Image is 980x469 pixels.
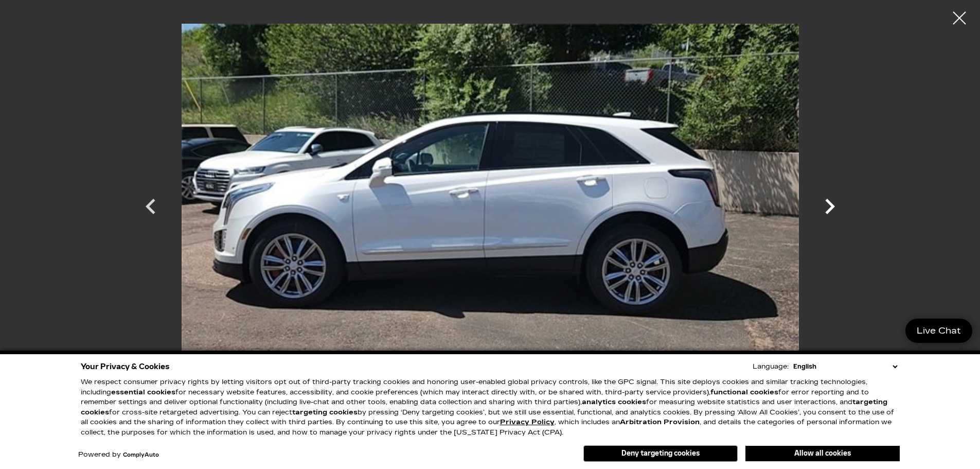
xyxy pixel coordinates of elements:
strong: targeting cookies [81,398,887,416]
span: Live Chat [912,325,966,337]
strong: functional cookies [710,388,778,396]
div: Powered by [78,451,159,458]
div: Language: [753,363,789,370]
div: Previous [135,186,166,232]
button: Deny targeting cookies [583,445,738,462]
p: We respect consumer privacy rights by letting visitors opt out of third-party tracking cookies an... [81,377,900,438]
strong: Arbitration Provision [620,418,700,426]
select: Language Select [791,361,900,372]
div: Next [814,186,845,232]
img: New 2025 Crystal White Tricoat Cadillac Sport image 5 [182,8,799,387]
u: Privacy Policy [500,418,555,426]
strong: essential cookies [111,388,175,396]
strong: analytics cookies [582,398,646,406]
button: Allow all cookies [745,446,900,461]
span: Your Privacy & Cookies [81,359,170,374]
strong: targeting cookies [292,408,358,416]
a: Live Chat [905,319,972,343]
a: ComplyAuto [123,452,159,458]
